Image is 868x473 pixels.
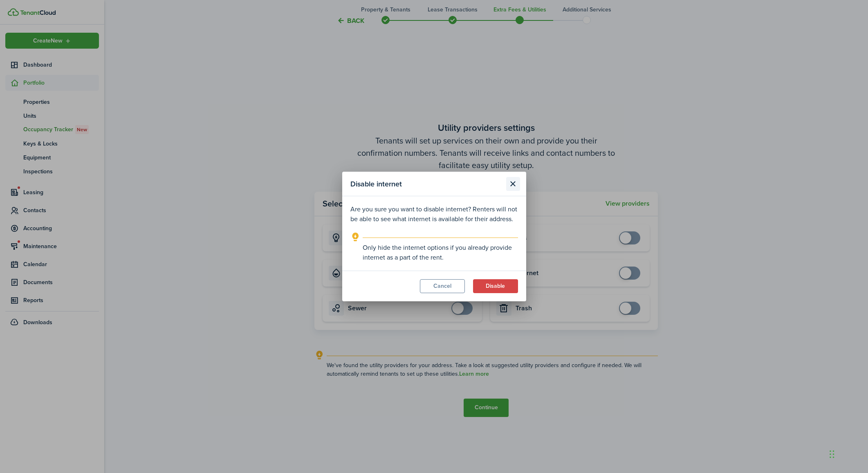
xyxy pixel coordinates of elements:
[420,279,465,293] button: Cancel
[350,204,518,224] p: Are you sure you want to disable internet? Renters will not be able to see what internet is avail...
[732,385,868,473] iframe: Chat Widget
[363,243,518,262] explanation-description: Only hide the internet options if you already provide internet as a part of the rent.
[473,279,518,293] button: Disable
[350,232,361,242] i: outline
[350,176,504,192] modal-title: Disable internet
[506,177,520,191] button: Close modal
[830,442,834,466] div: Drag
